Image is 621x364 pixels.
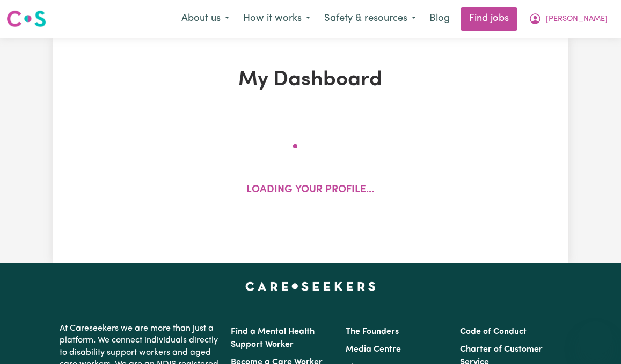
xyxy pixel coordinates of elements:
[145,68,476,93] h1: My Dashboard
[461,7,517,31] a: Find jobs
[6,9,46,28] img: Careseekers logo
[245,282,376,291] a: Careseekers home page
[6,6,46,31] a: Careseekers logo
[460,328,527,336] a: Code of Conduct
[346,328,399,336] a: The Founders
[423,7,456,31] a: Blog
[546,13,608,25] span: [PERSON_NAME]
[231,328,315,349] a: Find a Mental Health Support Worker
[578,321,612,355] iframe: Button to launch messaging window
[346,345,401,354] a: Media Centre
[236,8,317,30] button: How it works
[317,8,423,30] button: Safety & resources
[522,8,615,30] button: My Account
[174,8,236,30] button: About us
[246,183,374,198] p: Loading your profile...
